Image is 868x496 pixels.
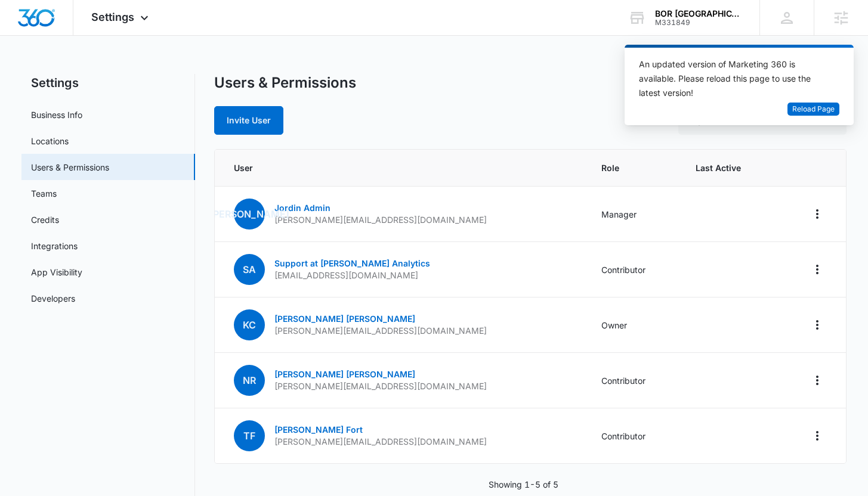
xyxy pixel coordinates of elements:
span: Reload Page [792,104,835,115]
a: Credits [31,213,59,226]
a: Support at [PERSON_NAME] Analytics [274,258,430,268]
p: [PERSON_NAME][EMAIL_ADDRESS][DOMAIN_NAME] [274,436,487,448]
a: [PERSON_NAME] [PERSON_NAME] [274,314,415,324]
a: Users & Permissions [31,161,109,173]
p: Showing 1-5 of 5 [489,478,558,491]
td: Manager [587,187,681,242]
a: Jordin Admin [274,203,330,213]
a: App Visibility [31,266,82,278]
a: [PERSON_NAME] [234,209,265,219]
button: Actions [808,426,827,445]
p: [EMAIL_ADDRESS][DOMAIN_NAME] [274,269,430,281]
p: [PERSON_NAME][EMAIL_ADDRESS][DOMAIN_NAME] [274,214,487,226]
td: Contributor [587,242,681,297]
a: Invite User [214,115,283,125]
a: NR [234,376,265,386]
td: Owner [587,297,681,353]
button: Actions [808,204,827,224]
span: KC [234,309,265,340]
div: account id [655,18,742,27]
button: Actions [808,371,827,390]
a: [PERSON_NAME] [PERSON_NAME] [274,369,415,379]
span: [PERSON_NAME] [234,199,265,230]
td: Contributor [587,353,681,408]
h1: Users & Permissions [214,74,356,92]
h2: Settings [21,74,195,92]
span: Role [601,162,667,174]
button: Invite User [214,106,283,135]
p: [PERSON_NAME][EMAIL_ADDRESS][DOMAIN_NAME] [274,380,487,392]
a: Business Info [31,108,82,121]
div: An updated version of Marketing 360 is available. Please reload this page to use the latest version! [639,57,825,100]
span: User [234,162,572,174]
span: Settings [91,11,134,23]
td: Contributor [587,408,681,464]
button: Actions [808,315,827,334]
a: Sa [234,265,265,275]
p: [PERSON_NAME][EMAIL_ADDRESS][DOMAIN_NAME] [274,325,487,337]
a: Developers [31,292,75,305]
button: Reload Page [787,103,839,116]
a: [PERSON_NAME] Fort [274,424,363,435]
span: NR [234,365,265,396]
span: TF [234,420,265,451]
a: Teams [31,187,57,200]
a: Integrations [31,240,78,252]
button: Actions [808,260,827,279]
a: KC [234,320,265,330]
div: account name [655,9,742,18]
a: TF [234,431,265,441]
a: Locations [31,135,69,147]
span: Last Active [696,162,763,174]
span: Sa [234,254,265,285]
